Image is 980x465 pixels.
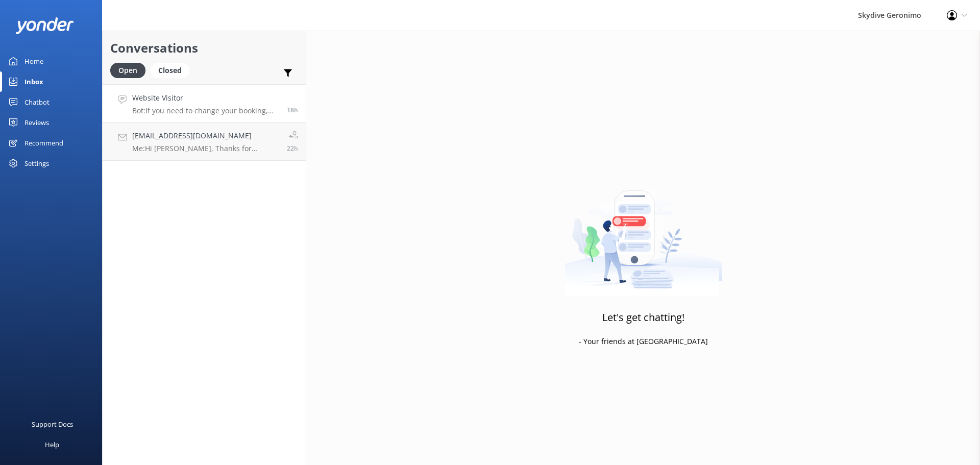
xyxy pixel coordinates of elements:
[132,106,279,115] p: Bot: If you need to change your booking, please call [PHONE_NUMBER] or email [EMAIL_ADDRESS][DOMA...
[24,71,43,92] div: Inbox
[24,51,43,71] div: Home
[24,153,49,174] div: Settings
[110,63,145,78] div: Open
[103,123,306,161] a: [EMAIL_ADDRESS][DOMAIN_NAME]Me:Hi [PERSON_NAME], Thanks for reaching out! At this stage the forec...
[110,64,151,76] a: Open
[287,106,298,114] span: Oct 08 2025 02:47pm (UTC +08:00) Australia/Perth
[565,169,722,297] img: artwork of a man stealing a conversation from at giant smartphone
[32,414,73,434] div: Support Docs
[132,144,279,153] p: Me: Hi [PERSON_NAME], Thanks for reaching out! At this stage the forecast is looking a bit cloudy...
[602,309,684,326] h3: Let's get chatting!
[24,112,49,133] div: Reviews
[24,133,63,153] div: Recommend
[24,92,50,112] div: Chatbot
[45,434,59,455] div: Help
[132,92,279,104] h4: Website Visitor
[132,130,279,141] h4: [EMAIL_ADDRESS][DOMAIN_NAME]
[151,63,189,78] div: Closed
[15,17,74,34] img: yonder-white-logo.png
[579,336,708,347] p: - Your friends at [GEOGRAPHIC_DATA]
[103,84,306,123] a: Website VisitorBot:If you need to change your booking, please call [PHONE_NUMBER] or email [EMAIL...
[287,144,298,153] span: Oct 08 2025 10:46am (UTC +08:00) Australia/Perth
[151,64,194,76] a: Closed
[110,38,298,58] h2: Conversations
